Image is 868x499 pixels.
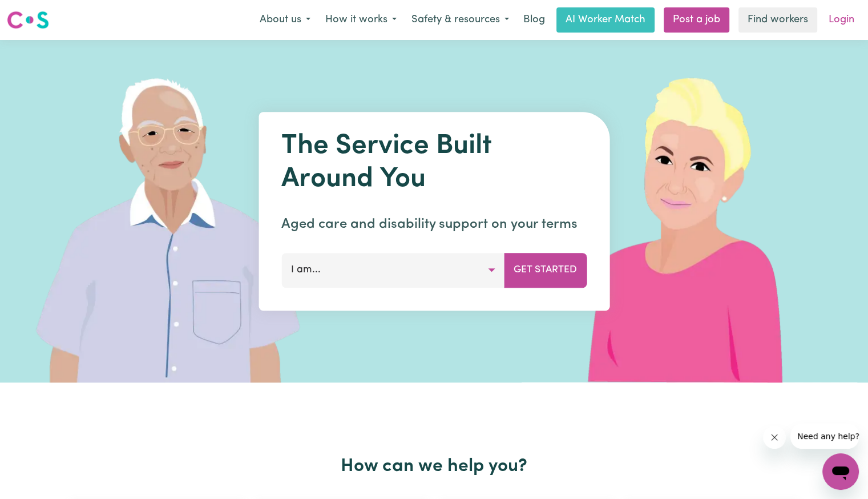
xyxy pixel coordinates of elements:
iframe: Close message [763,426,786,449]
button: Safety & resources [404,8,516,32]
h1: The Service Built Around You [281,130,587,196]
a: Blog [516,7,552,33]
a: Find workers [738,7,817,33]
iframe: Message from company [790,424,859,449]
a: Login [822,7,861,33]
a: AI Worker Match [556,7,655,33]
a: Post a job [664,7,729,33]
button: I am... [281,253,504,287]
img: Careseekers logo [7,10,49,30]
a: Careseekers logo [7,7,49,33]
button: Get Started [504,253,587,287]
button: About us [252,8,318,32]
button: How it works [318,8,404,32]
iframe: Button to launch messaging window [822,453,859,490]
span: Need any help? [7,8,69,17]
h2: How can we help you? [64,456,804,477]
p: Aged care and disability support on your terms [281,214,587,235]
